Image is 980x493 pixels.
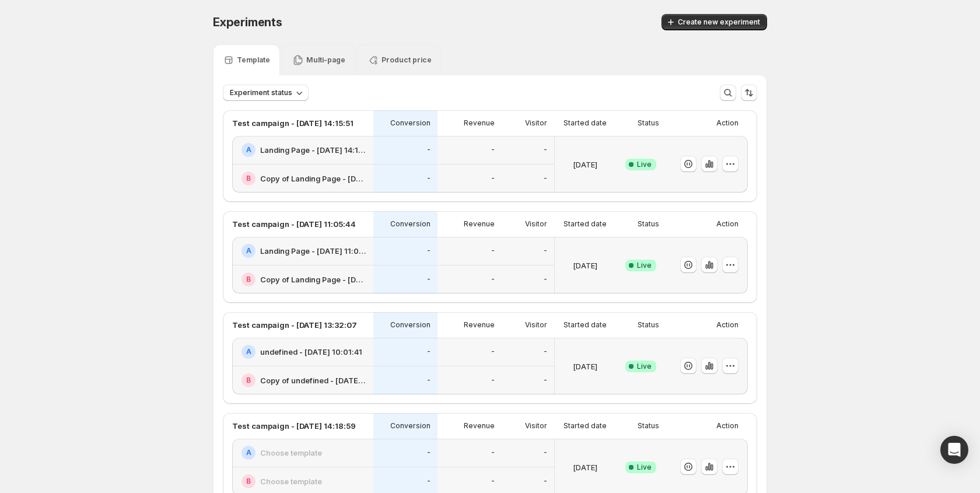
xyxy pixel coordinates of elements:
[638,118,659,128] p: Status
[464,118,495,128] p: Revenue
[464,421,495,431] p: Revenue
[544,145,547,155] p: -
[544,477,547,486] p: -
[246,347,251,356] h2: A
[716,421,738,431] p: Action
[427,347,430,356] p: -
[381,55,432,65] p: Product price
[638,421,659,431] p: Status
[563,421,607,431] p: Started date
[563,118,607,128] p: Started date
[544,246,547,256] p: -
[716,320,738,330] p: Action
[260,346,362,358] h2: undefined - [DATE] 10:01:41
[427,448,430,457] p: -
[427,174,430,183] p: -
[230,88,292,97] span: Experiment status
[246,246,251,256] h2: A
[246,145,251,155] h2: A
[232,420,356,432] p: Test campaign - [DATE] 14:18:59
[427,145,430,155] p: -
[427,275,430,284] p: -
[491,448,495,457] p: -
[427,246,430,256] p: -
[232,218,356,230] p: Test campaign - [DATE] 11:05:44
[390,320,430,330] p: Conversion
[260,447,322,459] h2: Choose template
[525,320,547,330] p: Visitor
[573,260,597,271] p: [DATE]
[223,85,309,101] button: Experiment status
[246,376,251,385] h2: B
[464,320,495,330] p: Revenue
[741,85,757,101] button: Sort the results
[306,55,345,65] p: Multi-page
[246,477,251,486] h2: B
[661,14,767,30] button: Create new experiment
[638,219,659,229] p: Status
[563,320,607,330] p: Started date
[246,174,251,183] h2: B
[716,118,738,128] p: Action
[573,159,597,170] p: [DATE]
[525,118,547,128] p: Visitor
[544,275,547,284] p: -
[232,319,357,331] p: Test campaign - [DATE] 13:32:07
[491,246,495,256] p: -
[260,173,366,184] h2: Copy of Landing Page - [DATE] 14:15:41
[260,144,366,156] h2: Landing Page - [DATE] 14:15:41
[464,219,495,229] p: Revenue
[427,477,430,486] p: -
[491,174,495,183] p: -
[491,477,495,486] p: -
[246,448,251,457] h2: A
[260,475,322,487] h2: Choose template
[544,174,547,183] p: -
[544,376,547,385] p: -
[716,219,738,229] p: Action
[638,320,659,330] p: Status
[246,275,251,284] h2: B
[544,347,547,356] p: -
[213,15,282,29] span: Experiments
[563,219,607,229] p: Started date
[525,421,547,431] p: Visitor
[491,275,495,284] p: -
[678,18,760,27] span: Create new experiment
[232,117,353,129] p: Test campaign - [DATE] 14:15:51
[544,448,547,457] p: -
[390,421,430,431] p: Conversion
[427,376,430,385] p: -
[637,463,652,472] span: Live
[525,219,547,229] p: Visitor
[491,376,495,385] p: -
[573,461,597,473] p: [DATE]
[260,274,366,285] h2: Copy of Landing Page - [DATE] 11:05:39
[260,375,366,386] h2: Copy of undefined - [DATE] 10:01:41
[390,118,430,128] p: Conversion
[573,361,597,372] p: [DATE]
[491,145,495,155] p: -
[237,55,270,65] p: Template
[637,160,652,169] span: Live
[260,245,366,257] h2: Landing Page - [DATE] 11:05:39
[940,436,968,464] div: Open Intercom Messenger
[491,347,495,356] p: -
[637,261,652,270] span: Live
[637,362,652,371] span: Live
[390,219,430,229] p: Conversion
